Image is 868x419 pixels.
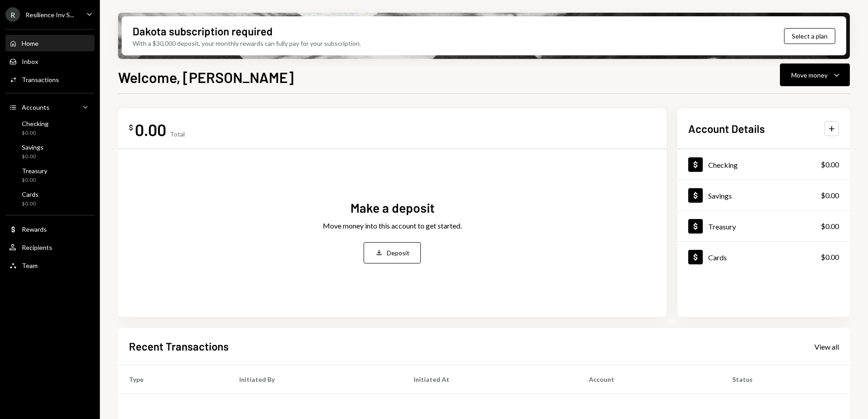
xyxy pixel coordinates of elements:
button: Deposit [364,242,421,263]
a: Checking$0.00 [5,117,94,139]
h2: Recent Transactions [129,339,229,354]
div: Move money [791,70,828,80]
div: Accounts [22,103,49,111]
div: Make a deposit [350,199,434,217]
div: Checking [708,161,738,169]
div: R [5,7,20,22]
button: Move money [780,63,850,86]
a: Checking$0.00 [677,149,850,180]
div: Savings [708,191,732,200]
div: Team [22,262,38,269]
div: Savings [22,143,44,151]
div: Recipients [22,244,52,251]
h2: Account Details [688,121,765,136]
div: Dakota subscription required [133,24,272,39]
div: Inbox [22,58,38,65]
div: Total [170,130,185,138]
th: Account [578,365,721,394]
div: Treasury [708,222,736,231]
a: Transactions [5,71,94,88]
a: Cards$0.00 [677,242,850,272]
a: Savings$0.00 [5,141,94,162]
a: Inbox [5,53,94,69]
div: $0.00 [22,200,39,208]
div: Transactions [22,76,59,83]
div: $0.00 [22,176,47,184]
th: Type [118,365,228,394]
div: $0.00 [821,252,839,263]
div: $0.00 [821,159,839,170]
div: Rewards [22,225,47,233]
a: Home [5,35,94,51]
div: Move money into this account to get started. [323,220,462,231]
a: Treasury$0.00 [677,211,850,241]
div: With a $30,000 deposit, your monthly rewards can fully pay for your subscription. [133,39,361,48]
div: $0.00 [22,153,44,161]
div: View all [814,342,839,351]
a: Recipients [5,239,94,255]
th: Initiated At [403,365,578,394]
a: Cards$0.00 [5,188,94,209]
div: $0.00 [22,129,49,137]
div: 0.00 [135,119,166,140]
a: Treasury$0.00 [5,164,94,186]
a: Accounts [5,99,94,115]
div: Treasury [22,167,47,175]
div: $0.00 [821,190,839,201]
div: Home [22,39,39,47]
a: View all [814,341,839,351]
div: Deposit [387,248,409,258]
a: Rewards [5,221,94,237]
div: Cards [22,190,39,198]
div: Cards [708,253,727,262]
h1: Welcome, [PERSON_NAME] [118,68,294,86]
th: Initiated By [228,365,402,394]
div: Checking [22,120,49,127]
a: Team [5,257,94,273]
div: Resilience Inv S... [25,11,74,19]
a: Savings$0.00 [677,180,850,210]
button: Select a plan [784,28,835,44]
div: $0.00 [821,221,839,232]
th: Status [721,365,850,394]
div: $ [129,123,133,132]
